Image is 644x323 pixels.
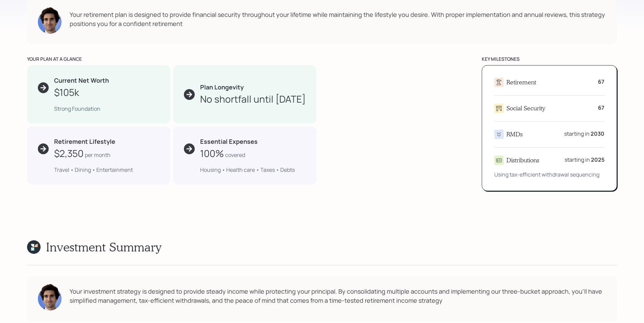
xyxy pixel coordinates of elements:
[506,79,536,86] h4: Retirement
[598,104,604,111] b: 67
[200,92,306,106] div: No shortfall until [DATE]
[38,7,62,34] img: harrison-schaefer-headshot-2.png
[591,156,604,163] b: 2025
[27,55,316,62] div: your plan at a glance
[38,284,62,311] img: harrison-schaefer-headshot-2.png
[85,151,111,159] div: per month
[70,287,606,305] div: Your investment strategy is designed to provide steady income while protecting your principal. By...
[54,137,115,145] b: Retirement Lifestyle
[591,130,604,137] b: 2030
[200,166,306,174] div: Housing • Health care • Taxes • Debts
[225,151,245,159] div: covered
[200,137,258,145] b: Essential Expenses
[494,170,604,179] div: Using tax-efficient withdrawal sequencing
[200,146,224,160] div: 100%
[598,78,604,85] b: 67
[70,10,606,28] div: Your retirement plan is designed to provide financial security throughout your lifetime while mai...
[564,130,604,138] div: starting in
[506,131,523,138] h4: RMDs
[482,55,617,62] div: key milestones
[54,76,109,84] b: Current Net Worth
[506,105,545,112] h4: Social Security
[565,156,604,164] div: starting in
[200,83,244,91] b: Plan Longevity
[506,157,539,164] h4: Distributions
[54,146,84,160] div: $2,350
[46,240,161,254] h1: Investment Summary
[54,166,160,174] div: Travel • Dining • Entertainment
[54,85,79,99] div: $105k
[54,105,160,113] div: Strong Foundation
